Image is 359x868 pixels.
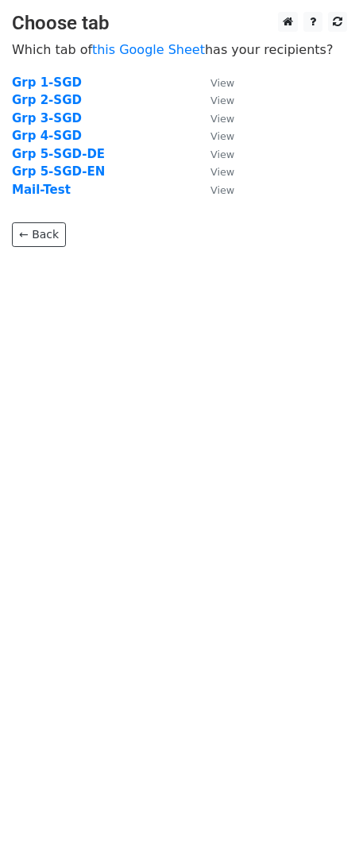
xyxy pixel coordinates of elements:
a: Mail-Test [12,183,71,197]
small: View [210,130,234,142]
a: Grp 2-SGD [12,93,82,107]
a: Grp 1-SGD [12,75,82,90]
a: this Google Sheet [92,42,205,57]
small: View [210,166,234,178]
a: Grp 4-SGD [12,129,82,143]
a: ← Back [12,222,66,247]
a: Grp 5-SGD-EN [12,164,105,179]
a: View [195,111,234,125]
small: View [210,184,234,196]
small: View [210,149,234,160]
a: View [195,75,234,90]
h3: Choose tab [12,12,347,35]
a: View [195,93,234,107]
a: View [195,183,234,197]
a: View [195,129,234,143]
a: View [195,164,234,179]
small: View [210,113,234,125]
small: View [210,95,234,106]
a: Grp 3-SGD [12,111,82,125]
small: View [210,77,234,89]
a: Grp 5-SGD-DE [12,147,105,161]
p: Which tab of has your recipients? [12,41,347,58]
a: View [195,147,234,161]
